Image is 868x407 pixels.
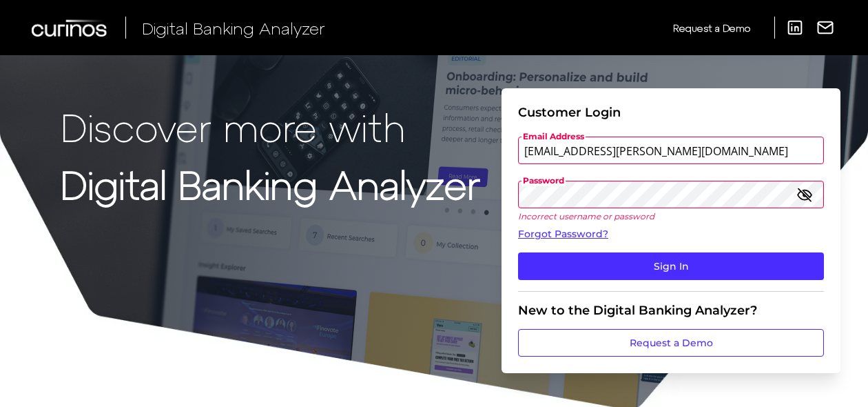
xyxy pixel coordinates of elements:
p: Discover more with [61,105,480,148]
span: Request a Demo [673,22,750,34]
div: New to the Digital Banking Analyzer? [518,303,824,318]
img: Curinos [32,19,109,37]
p: Incorrect username or password [518,211,824,221]
div: Customer Login [518,105,824,120]
span: Password [521,175,566,186]
a: Request a Demo [518,329,824,357]
button: Sign In [518,252,824,280]
strong: Digital Banking Analyzer [61,161,480,207]
span: Email Address [521,131,586,142]
a: Request a Demo [673,17,750,39]
a: Forgot Password? [518,227,824,241]
span: Digital Banking Analyzer [142,18,325,38]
